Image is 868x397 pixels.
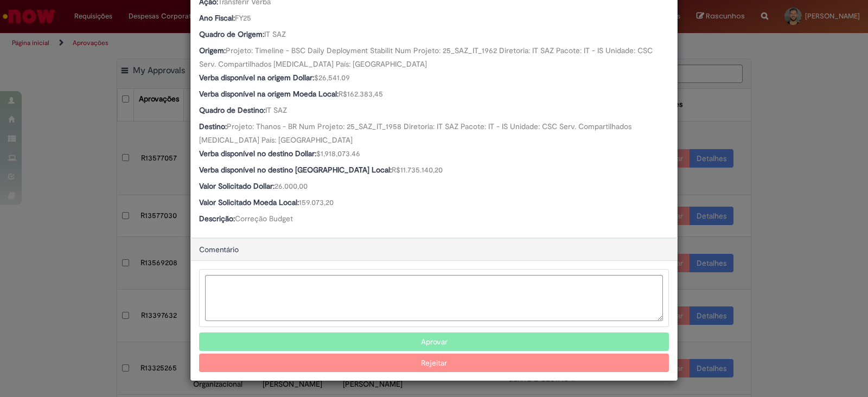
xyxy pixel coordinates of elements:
[199,121,634,145] span: Projeto: Thanos - BR Num Projeto: 25_SAZ_IT_1958 Diretoria: IT SAZ Pacote: IT - IS Unidade: CSC S...
[314,73,350,82] span: $26,541.09
[199,121,227,131] b: Destino:
[316,149,360,158] span: $1,918,073.46
[299,197,334,207] span: 159.073,20
[199,46,655,69] span: Projeto: Timeline - BSC Daily Deployment Stabilit Num Projeto: 25_SAZ_IT_1962 Diretoria: IT SAZ P...
[199,354,669,372] button: Rejeitar
[199,149,316,158] b: Verba disponível no destino Dollar:
[199,46,226,55] b: Origem:
[199,13,235,23] b: Ano Fiscal:
[275,181,308,191] span: 26.000,00
[235,13,251,23] span: FY25
[199,165,392,175] b: Verba disponível no destino [GEOGRAPHIC_DATA] Local:
[339,89,383,99] span: R$162.383,45
[199,29,264,39] b: Quadro de Origem:
[265,105,287,115] span: IT SAZ
[199,214,235,223] b: Descrição:
[199,105,265,115] b: Quadro de Destino:
[264,29,286,39] span: IT SAZ
[199,197,299,207] b: Valor Solicitado Moeda Local:
[199,181,275,191] b: Valor Solicitado Dollar:
[199,332,669,351] button: Aprovar
[199,89,339,99] b: Verba disponível na origem Moeda Local:
[392,165,443,175] span: R$11.735.140,20
[199,245,239,254] span: Comentário
[199,73,314,82] b: Verba disponível na origem Dollar:
[235,214,293,223] span: Correção Budget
